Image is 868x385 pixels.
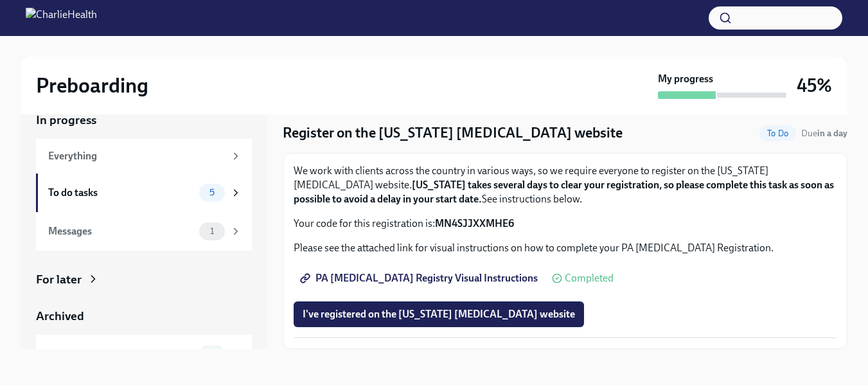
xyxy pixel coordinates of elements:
[797,74,832,97] h3: 45%
[26,8,97,28] img: CharlieHealth
[36,335,252,373] a: Completed tasks
[303,308,575,321] span: I've registered on the [US_STATE] [MEDICAL_DATA] website
[48,186,194,200] div: To do tasks
[565,273,614,283] span: Completed
[36,139,252,174] a: Everything
[36,271,252,288] a: For later
[294,179,834,205] strong: [US_STATE] takes several days to clear your registration, so please complete this task as soon as...
[36,212,252,251] a: Messages1
[48,224,194,238] div: Messages
[294,301,584,327] button: I've registered on the [US_STATE] [MEDICAL_DATA] website
[817,128,847,139] strong: in a day
[759,129,796,138] span: To Do
[303,272,538,285] span: PA [MEDICAL_DATA] Registry Visual Instructions
[294,241,837,255] p: Please see the attached link for visual instructions on how to complete your PA [MEDICAL_DATA] Re...
[202,188,222,197] span: 5
[658,72,713,86] strong: My progress
[294,217,837,231] p: Your code for this registration is:
[36,112,252,129] a: In progress
[294,265,547,291] a: PA [MEDICAL_DATA] Registry Visual Instructions
[36,174,252,212] a: To do tasks5
[801,127,847,139] span: September 11th, 2025 07:00
[48,149,225,163] div: Everything
[36,73,148,98] h2: Preboarding
[283,123,623,143] h4: Register on the [US_STATE] [MEDICAL_DATA] website
[202,226,222,236] span: 1
[36,271,82,288] div: For later
[294,164,837,206] p: We work with clients across the country in various ways, so we require everyone to register on th...
[36,308,252,325] a: Archived
[435,217,514,229] strong: MN4SJJXXMHE6
[48,347,194,361] div: Completed tasks
[801,128,847,139] span: Due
